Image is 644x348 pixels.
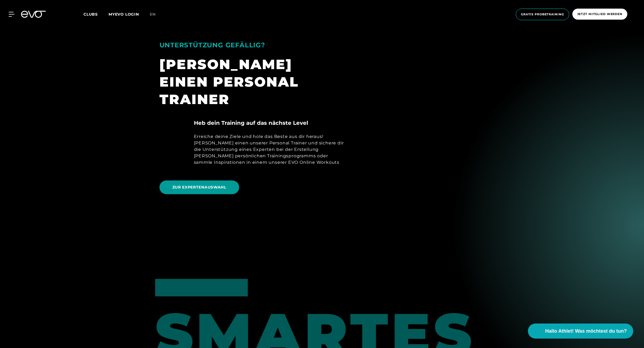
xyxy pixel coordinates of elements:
span: ZUR EXPERTENAUSWAHL [172,184,226,190]
a: ZUR EXPERTENAUSWAHL [159,176,241,198]
a: Gratis Probetraining [514,9,571,20]
div: [PERSON_NAME] EINEN PERSONAL TRAINER [159,56,345,108]
span: Jetzt Mitglied werden [577,12,622,16]
a: Jetzt Mitglied werden [571,9,629,20]
span: Hallo Athlet! Was möchtest du tun? [545,328,627,335]
a: MYEVO LOGIN [109,12,139,17]
button: Hallo Athlet! Was möchtest du tun? [528,324,633,339]
a: Clubs [83,12,109,17]
span: Gratis Probetraining [521,12,564,17]
span: Clubs [83,12,98,17]
div: Erreiche deine Ziele und hole das Beste aus dir heraus! [PERSON_NAME] einen unserer Personal Trai... [194,133,345,166]
span: en [150,12,156,17]
a: en [150,11,162,17]
div: UNTERSTÜTZUNG GEFÄLLIG? [159,39,345,51]
h4: Heb dein Training auf das nächste Level [194,119,308,127]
